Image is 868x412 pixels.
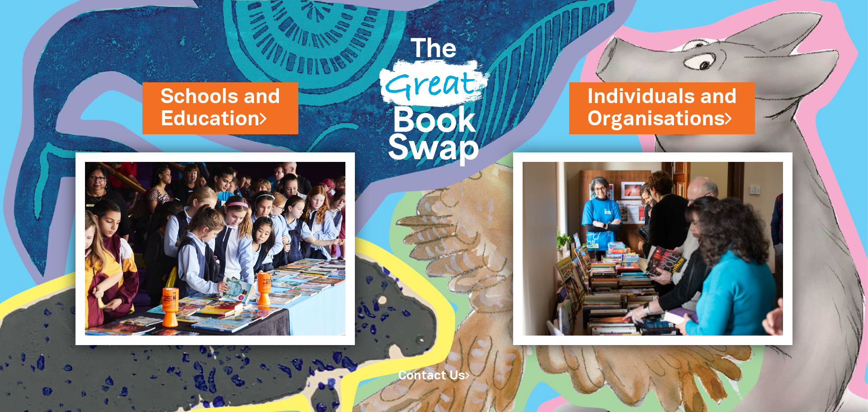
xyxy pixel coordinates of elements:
[398,370,470,382] a: Contact Us
[75,152,355,345] img: Schools and Education
[587,83,737,133] a: Individuals andOrganisations
[513,152,793,345] img: Individuals and Organisations
[368,11,500,185] img: Great Bookswap logo
[160,83,280,133] a: Schools andEducation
